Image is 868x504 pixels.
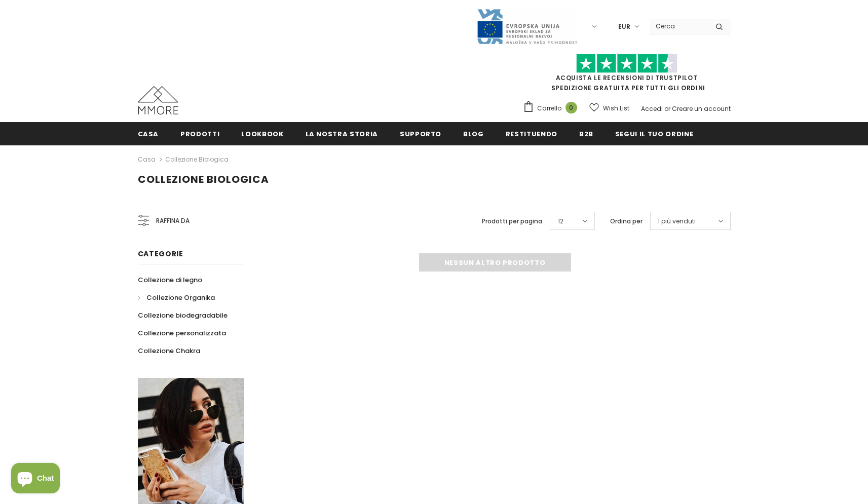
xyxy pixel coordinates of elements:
a: Casa [138,153,156,166]
span: B2B [579,129,593,139]
span: Raffina da [156,215,190,226]
span: La nostra storia [306,129,378,139]
span: Lookbook [241,129,283,139]
span: Casa [138,129,159,139]
a: Collezione biologica [165,155,229,164]
span: Collezione biologica [138,172,269,186]
label: Ordina per [610,216,643,226]
span: 0 [565,102,577,113]
span: Prodotti [180,129,219,139]
img: Fidati di Pilot Stars [576,54,677,73]
span: or [664,104,670,113]
img: Javni Razpis [476,8,578,45]
a: Collezione personalizzata [138,324,226,342]
a: Segui il tuo ordine [615,122,693,145]
a: Javni Razpis [476,22,578,30]
span: 12 [558,216,563,226]
a: Restituendo [506,122,557,145]
a: Collezione biodegradabile [138,306,228,324]
span: Wish List [603,103,629,113]
img: Casi MMORE [138,86,178,114]
a: Wish List [589,99,629,117]
span: Collezione Organika [146,293,215,302]
span: Categorie [138,249,183,259]
input: Search Site [650,19,708,33]
span: Segui il tuo ordine [615,129,693,139]
inbox-online-store-chat: Shopify online store chat [8,463,63,496]
span: Collezione biodegradabile [138,311,228,320]
a: Collezione di legno [138,271,202,289]
span: Collezione di legno [138,275,202,285]
a: Blog [463,122,484,145]
a: supporto [400,122,441,145]
a: Casa [138,122,159,145]
span: Restituendo [506,129,557,139]
a: Prodotti [180,122,219,145]
label: Prodotti per pagina [482,216,542,226]
a: La nostra storia [306,122,378,145]
span: SPEDIZIONE GRATUITA PER TUTTI GLI ORDINI [523,58,731,92]
a: Carrello 0 [523,101,582,116]
span: Carrello [537,103,561,113]
a: B2B [579,122,593,145]
a: Creare un account [672,104,731,113]
span: Collezione Chakra [138,346,200,356]
span: Blog [463,129,484,139]
span: EUR [618,22,630,32]
a: Collezione Organika [138,289,215,306]
a: Collezione Chakra [138,342,200,360]
span: I più venduti [658,216,696,226]
span: Collezione personalizzata [138,328,226,338]
span: supporto [400,129,441,139]
a: Acquista le recensioni di TrustPilot [556,73,698,82]
a: Accedi [641,104,663,113]
a: Lookbook [241,122,283,145]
